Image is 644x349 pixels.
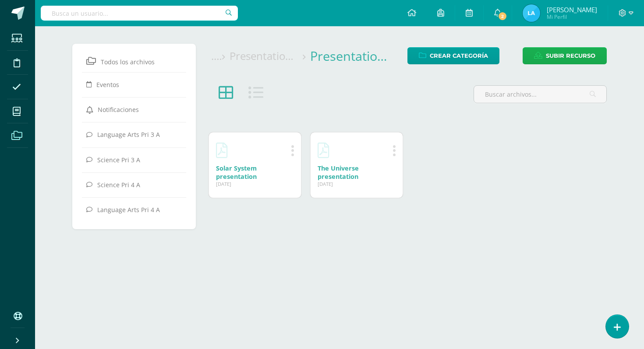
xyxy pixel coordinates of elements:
span: Subir recurso [546,48,595,64]
div: [DATE] [318,181,396,187]
div: Descargar The Universe presentation.pdf [318,164,396,181]
span: Crear Categoría [430,48,488,64]
a: The Universe presentation [318,164,359,181]
a: Presentations IV Unit [310,47,433,64]
a: Crear Categoría [407,47,499,64]
span: Science Pri 4 A [97,181,140,189]
a: Descargar The Universe presentation.pdf [318,140,329,161]
span: Eventos [96,80,119,89]
input: Busca un usuario... [41,6,238,21]
span: Notificaciones [98,105,139,114]
a: Solar System presentation [216,164,257,181]
span: Science Pri 3 A [97,155,140,164]
span: 2 [498,11,507,21]
div: Presentations IV Unit [230,49,310,63]
span: Mi Perfil [547,13,597,21]
span: [PERSON_NAME] [547,5,597,14]
a: Descargar Solar System presentation.pdf [216,140,227,161]
a: Notificaciones [86,101,182,117]
a: Presentations IV Unit [230,49,332,63]
input: Buscar archivos... [474,86,606,103]
a: Language Arts Pri 4 A [86,202,182,217]
a: Science Pri 3 A [86,152,182,168]
span: Language Arts Pri 3 A [97,130,160,139]
img: 6154c65518de364556face02cf411cfc.png [523,4,540,22]
a: Language Arts Pri 3 A [86,126,182,142]
div: Descargar Solar System presentation.pdf [216,164,294,181]
a: Todos los archivos [86,53,182,69]
div: ... [211,49,230,63]
a: Eventos [86,77,182,92]
span: Language Arts Pri 4 A [97,206,160,214]
div: Presentations IV Unit [310,47,404,64]
div: [DATE] [216,181,294,187]
a: Science Pri 4 A [86,177,182,192]
a: ... [211,49,222,63]
span: Todos los archivos [101,58,155,66]
a: Subir recurso [523,47,607,64]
